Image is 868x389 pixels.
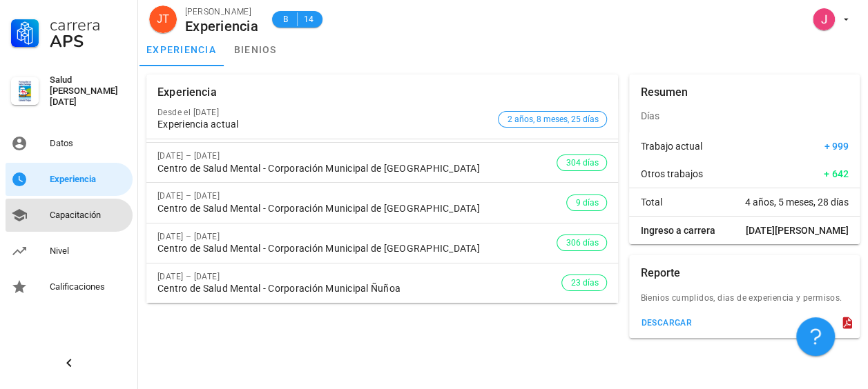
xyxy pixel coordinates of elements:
[507,112,598,127] span: 2 años, 8 meses, 25 días
[303,12,314,26] span: 14
[746,223,849,237] span: [DATE][PERSON_NAME]
[50,138,127,149] div: Datos
[157,163,557,174] div: Centro de Salud Mental - Corporación Municipal de [GEOGRAPHIC_DATA]
[157,108,492,117] div: Desde el [DATE]
[640,223,715,237] span: Ingreso a carrera
[157,151,557,161] div: [DATE] – [DATE]
[157,203,566,215] div: Centro de Salud Mental - Corporación Municipal de [GEOGRAPHIC_DATA]
[640,195,662,209] span: Total
[157,232,557,241] div: [DATE] – [DATE]
[50,174,127,185] div: Experiencia
[157,74,217,110] div: Experiencia
[6,199,133,232] a: Capacitación
[157,6,169,33] span: JT
[640,318,692,328] div: descargar
[6,163,133,196] a: Experiencia
[50,33,127,50] div: APS
[745,195,849,209] span: 4 años, 5 meses, 28 días
[640,167,702,181] span: Otros trabajos
[50,74,127,108] div: Salud [PERSON_NAME][DATE]
[6,235,133,268] a: Nivel
[157,283,561,295] div: Centro de Salud Mental - Corporación Municipal Ñuñoa
[157,119,492,130] div: Experiencia actual
[157,243,557,255] div: Centro de Salud Mental - Corporación Municipal de [GEOGRAPHIC_DATA]
[6,127,133,160] a: Datos
[157,191,566,201] div: [DATE] – [DATE]
[185,19,258,34] div: Experiencia
[575,195,598,210] span: 9 días
[824,139,849,153] span: + 999
[813,8,835,30] div: avatar
[629,99,860,132] div: Días
[640,74,688,110] div: Resumen
[566,235,598,250] span: 306 días
[157,272,561,281] div: [DATE] – [DATE]
[640,139,702,153] span: Trabajo actual
[635,313,697,332] button: descargar
[6,270,133,303] a: Calificaciones
[566,155,598,170] span: 304 días
[138,33,224,66] a: experiencia
[50,210,127,221] div: Capacitación
[640,255,680,291] div: Reporte
[570,275,598,290] span: 23 días
[185,5,258,19] div: [PERSON_NAME]
[149,6,177,33] div: avatar
[629,291,860,313] div: Bienios cumplidos, dias de experiencia y permisos.
[50,17,127,33] div: Carrera
[280,12,291,26] span: B
[50,246,127,257] div: Nivel
[50,281,127,292] div: Calificaciones
[824,167,849,181] span: + 642
[224,33,287,66] a: bienios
